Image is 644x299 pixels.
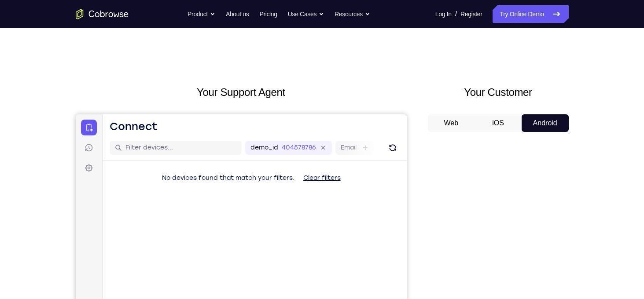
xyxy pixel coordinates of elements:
a: Pricing [259,5,277,23]
button: Clear filters [221,55,272,73]
a: Register [460,5,482,23]
button: Use Cases [288,5,324,23]
a: Try Online Demo [493,5,568,23]
a: Go to the home page [76,9,129,19]
span: No devices found that match your filters. [86,60,219,67]
span: / [455,9,457,19]
button: Android [522,114,569,132]
a: About us [226,5,249,23]
h2: Your Customer [428,84,569,100]
button: Resources [335,5,370,23]
button: 6-digit code [152,265,206,282]
a: Log In [435,5,452,23]
button: Product [188,5,215,23]
button: iOS [475,114,522,132]
button: Web [428,114,475,132]
h2: Your Support Agent [76,84,407,100]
